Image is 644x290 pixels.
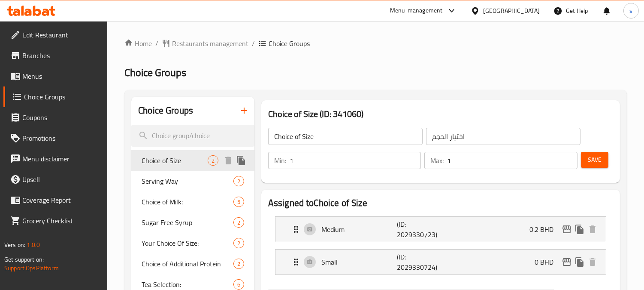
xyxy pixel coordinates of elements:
span: Edit Restaurant [22,30,101,40]
p: (ID: 2029330724) [397,252,447,272]
span: Coupons [22,112,101,123]
span: Choice of Milk: [142,197,233,207]
span: 2 [234,219,244,227]
a: Grocery Checklist [3,210,108,231]
a: Promotions [3,128,108,148]
h3: Choice of Size (ID: 341060) [268,107,613,121]
span: s [629,6,632,15]
span: Save [588,154,602,165]
li: / [155,38,158,49]
button: edit [560,256,573,268]
a: Coupons [3,107,108,128]
a: Upsell [3,169,108,190]
span: Sugar Free Syrup [142,217,233,228]
span: 2 [234,239,244,247]
span: Version: [4,239,25,250]
div: Choice of Milk:5 [131,191,254,212]
p: Max: [430,155,444,166]
span: 2 [234,260,244,268]
span: Upsell [22,174,101,185]
button: duplicate [235,154,248,167]
div: Choices [208,155,218,166]
div: Choices [233,197,244,207]
span: Choice of Size [142,155,208,166]
p: 0.2 BHD [529,224,560,234]
p: Small [321,257,397,267]
span: 6 [234,281,244,289]
span: 5 [234,198,244,206]
div: Serving Way2 [131,171,254,191]
div: Choices [233,217,244,228]
span: 2 [234,177,244,185]
span: Get support on: [4,254,44,265]
span: Menu disclaimer [22,154,101,164]
a: Choice Groups [3,86,108,107]
span: Tea Selection: [142,279,233,290]
span: Choice Groups [269,38,310,49]
div: Choices [233,238,244,248]
span: 2 [208,157,218,165]
a: Menu disclaimer [3,148,108,169]
div: [GEOGRAPHIC_DATA] [483,6,540,15]
div: Menu-management [390,6,443,16]
a: Edit Restaurant [3,25,108,45]
span: Menus [22,71,101,81]
div: Choices [233,259,244,269]
a: Support.OpsPlatform [4,262,59,274]
span: Coverage Report [22,195,101,205]
div: Choices [233,279,244,290]
nav: breadcrumb [124,38,627,49]
div: Expand [275,250,606,275]
button: delete [586,256,599,268]
li: / [252,38,255,49]
p: (ID: 2029330723) [397,219,447,240]
div: Sugar Free Syrup2 [131,212,254,233]
input: search [131,125,254,147]
button: delete [222,154,235,167]
button: delete [586,223,599,236]
span: Promotions [22,133,101,143]
span: Choice Groups [24,92,101,102]
div: Your Choice Of Size:2 [131,233,254,253]
button: edit [560,223,573,236]
span: Choice of Additional Protein [142,259,233,269]
span: Restaurants management [172,38,248,49]
span: Branches [22,50,101,61]
p: Medium [321,224,397,234]
span: Serving Way [142,176,233,186]
button: Save [581,152,608,168]
button: duplicate [573,223,586,236]
a: Restaurants management [162,38,248,49]
li: Expand [268,213,613,246]
div: Choice of Size2deleteduplicate [131,150,254,171]
a: Home [124,38,152,49]
h2: Assigned to Choice of Size [268,197,613,210]
h2: Choice Groups [138,104,193,117]
div: Expand [275,217,606,242]
li: Expand [268,246,613,278]
div: Choices [233,176,244,186]
span: 1.0.0 [27,239,40,250]
a: Menus [3,66,108,86]
span: Choice Groups [124,63,186,82]
p: 0 BHD [535,257,560,267]
p: Min: [274,155,286,166]
div: Choice of Additional Protein2 [131,253,254,274]
span: Your Choice Of Size: [142,238,233,248]
span: Grocery Checklist [22,216,101,226]
a: Coverage Report [3,190,108,210]
button: duplicate [573,256,586,268]
a: Branches [3,45,108,66]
